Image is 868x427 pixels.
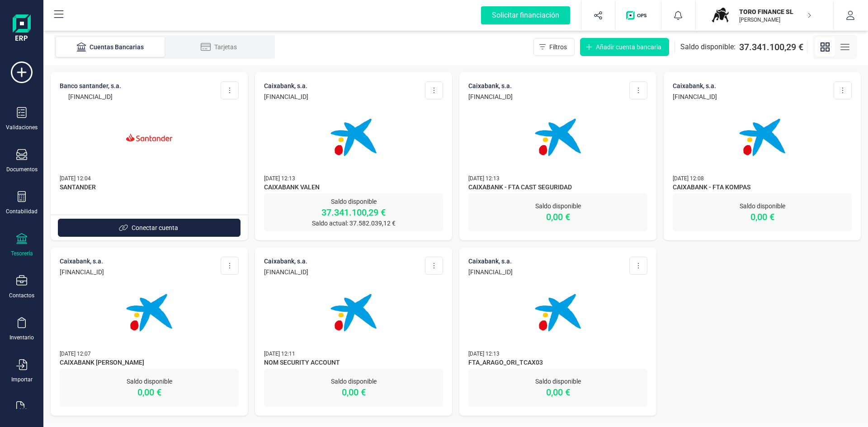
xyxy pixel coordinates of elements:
p: Saldo disponible [60,377,239,386]
span: 37.341.100,29 € [739,41,803,53]
button: Solicitar financiación [470,1,581,30]
p: BANCO SANTANDER, S.A. [60,81,121,90]
span: [DATE] 12:13 [468,175,500,182]
p: CAIXABANK, S.A. [264,81,308,90]
p: Saldo disponible [264,377,443,386]
span: Filtros [549,42,567,52]
p: [FINANCIAL_ID] [60,92,121,101]
div: Contabilidad [6,208,38,215]
button: Conectar cuenta [58,219,241,237]
p: [FINANCIAL_ID] [264,92,308,101]
div: Contactos [9,292,34,299]
div: Documentos [6,166,38,173]
p: Saldo disponible [673,202,852,211]
span: CAIXABANK - FTA KOMPAS [673,183,852,193]
div: Cuentas Bancarias [74,42,146,52]
p: TORO FINANCE SL [739,7,811,16]
button: Añadir cuenta bancaria [580,38,669,56]
p: Saldo disponible [468,202,647,211]
span: [DATE] 12:04 [60,175,91,182]
p: CAIXABANK, S.A. [468,81,513,90]
span: Conectar cuenta [132,223,178,232]
button: Logo de OPS [621,1,656,30]
p: CAIXABANK, S.A. [264,257,308,266]
div: Solicitar financiación [481,6,570,24]
span: CAIXABANK [PERSON_NAME] [60,358,239,369]
div: Tarjetas [183,42,255,52]
p: 0,00 € [673,211,852,223]
div: Tesorería [11,250,33,257]
span: Saldo disponible: [680,42,736,52]
div: Inventario [9,334,34,341]
p: 0,00 € [60,386,239,399]
span: [DATE] 12:13 [468,351,500,357]
img: TO [710,5,730,25]
p: CAIXABANK, S.A. [60,257,104,266]
span: CAIXABANK VALEN [264,183,443,193]
div: Validaciones [6,124,38,131]
img: Logo de OPS [626,11,650,20]
button: TOTORO FINANCE SL[PERSON_NAME] [707,1,822,30]
p: 0,00 € [468,211,647,223]
p: 37.341.100,29 € [264,206,443,219]
img: Logo Finanedi [13,14,31,43]
div: Importar [11,376,33,383]
span: [DATE] 12:08 [673,175,704,182]
span: Añadir cuenta bancaria [596,42,661,52]
p: [FINANCIAL_ID] [468,92,513,101]
p: Saldo disponible [264,197,443,206]
span: FTA_ARAGO_ORI_TCAX03 [468,358,647,369]
p: [PERSON_NAME] [739,16,811,23]
p: [FINANCIAL_ID] [264,267,308,277]
p: CAIXABANK, S.A. [468,257,513,266]
span: NOM SECURITY ACCOUNT [264,358,443,369]
span: SANTANDER [60,183,239,193]
p: CAIXABANK, S.A. [673,81,717,90]
span: [DATE] 12:11 [264,351,295,357]
p: [FINANCIAL_ID] [468,267,513,277]
p: [FINANCIAL_ID] [673,92,717,101]
p: Saldo actual: 37.582.039,12 € [264,219,443,228]
span: [DATE] 12:07 [60,351,91,357]
span: [DATE] 12:13 [264,175,295,182]
p: Saldo disponible [468,377,647,386]
span: CAIXABANK - FTA CAST SEGURIDAD [468,183,647,193]
button: Filtros [533,38,575,56]
p: 0,00 € [264,386,443,399]
p: [FINANCIAL_ID] [60,267,104,277]
p: 0,00 € [468,386,647,399]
